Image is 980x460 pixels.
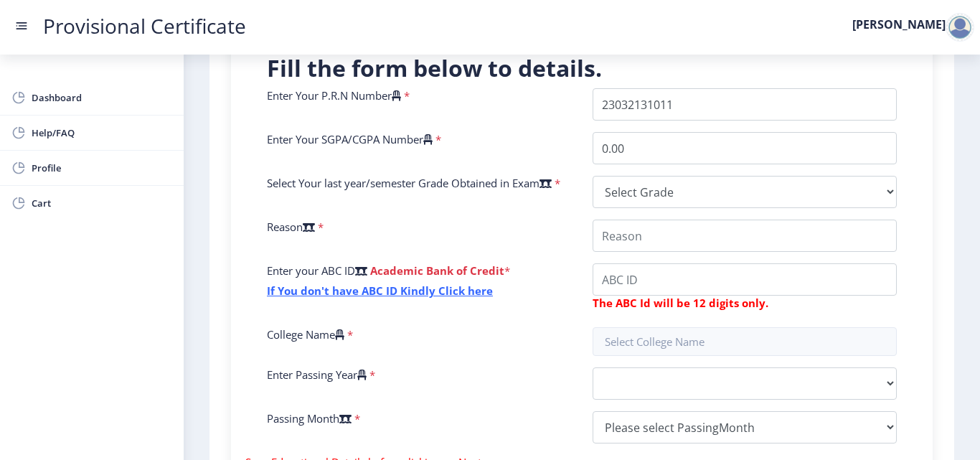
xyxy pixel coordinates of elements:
[267,367,367,382] label: Enter Passing Year
[267,132,433,146] label: Enter Your SGPA/CGPA Number
[593,327,897,356] input: Select College Name
[32,159,172,177] span: Profile
[29,19,260,34] a: Provisional Certificate
[593,88,897,121] input: P.R.N Number
[267,263,367,278] label: Enter your ABC ID
[267,220,315,234] label: Reason
[593,132,897,164] input: Grade Point
[593,220,897,252] input: Reason
[267,327,344,342] label: College Name
[267,54,897,83] h2: Fill the form below to details.
[593,263,897,296] input: ABC ID
[370,263,504,278] b: Academic Bank of Credit
[267,411,352,426] label: Passing Month
[32,194,172,212] span: Cart
[267,283,493,298] a: If You don't have ABC ID Kindly Click here
[267,88,401,103] label: Enter Your P.R.N Number
[267,176,552,190] label: Select Your last year/semester Grade Obtained in Exam
[32,89,172,106] span: Dashboard
[32,124,172,141] span: Help/FAQ
[593,296,768,310] b: The ABC Id will be 12 digits only.
[852,19,946,30] label: [PERSON_NAME]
